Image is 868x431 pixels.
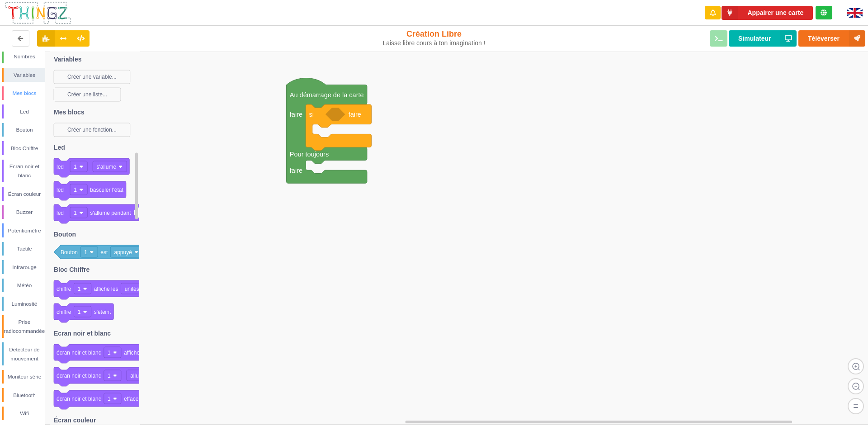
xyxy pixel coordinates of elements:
[4,345,45,363] div: Detecteur de mouvement
[4,263,45,272] div: Infrarouge
[4,125,45,134] div: Bouton
[4,162,45,180] div: Ecran noir et blanc
[816,6,832,19] div: Tu es connecté au serveur de création de Thingz
[4,372,45,381] div: Moniteur série
[798,30,865,47] button: Téléverser
[4,208,45,217] div: Buzzer
[54,266,90,273] text: Bloc Chiffre
[4,226,45,235] div: Potentiomètre
[57,396,101,402] text: écran noir et blanc
[4,1,72,25] img: thingz_logo.png
[4,391,45,400] div: Bluetooth
[4,71,45,80] div: Variables
[4,409,45,418] div: Wifi
[74,187,77,193] text: 1
[94,309,111,315] text: s'éteint
[359,39,510,47] div: Laisse libre cours à ton imagination !
[74,164,77,170] text: 1
[4,281,45,290] div: Météo
[359,29,510,47] div: Création Libre
[54,231,76,238] text: Bouton
[4,52,45,61] div: Nombres
[290,167,302,174] text: faire
[4,244,45,253] div: Tactile
[130,373,146,379] text: allume
[290,150,329,157] text: Pour toujours
[54,56,82,63] text: Variables
[67,91,107,98] text: Créer une liste...
[94,286,118,292] text: affiche les
[78,286,81,292] text: 1
[90,187,123,193] text: basculer l'état
[54,109,85,116] text: Mes blocs
[57,309,71,315] text: chiffre
[847,8,863,18] img: gb.png
[722,6,813,20] button: Appairer une carte
[4,317,45,336] div: Prise radiocommandée
[54,330,111,337] text: Ecran noir et blanc
[54,417,96,424] text: Écran couleur
[67,74,117,80] text: Créer une variable...
[57,164,64,170] text: led
[125,286,139,292] text: unités
[349,111,361,118] text: faire
[100,249,108,256] text: est
[57,350,101,356] text: écran noir et blanc
[290,91,364,99] text: Au démarrage de la carte
[108,350,111,356] text: 1
[78,309,81,315] text: 1
[84,249,87,256] text: 1
[290,111,302,118] text: faire
[124,396,157,402] text: efface la ligne
[57,210,64,216] text: led
[729,30,797,47] button: Simulateur
[4,107,45,116] div: Led
[67,127,117,133] text: Créer une fonction...
[124,350,169,356] text: affiche le message
[96,164,116,170] text: s'allume
[108,373,111,379] text: 1
[57,187,64,193] text: led
[61,249,78,256] text: Bouton
[4,189,45,199] div: Écran couleur
[90,210,131,216] text: s'allume pendant
[114,249,132,256] text: appuyé
[4,144,45,153] div: Bloc Chiffre
[108,396,111,402] text: 1
[74,210,77,216] text: 1
[57,373,101,379] text: écran noir et blanc
[4,89,45,98] div: Mes blocs
[54,144,65,151] text: Led
[4,299,45,308] div: Luminosité
[57,286,71,292] text: chiffre
[309,111,314,118] text: si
